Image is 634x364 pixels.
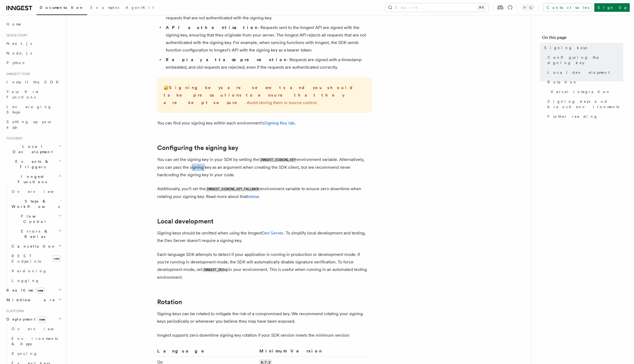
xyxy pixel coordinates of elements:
[257,348,372,357] th: Minimum Version
[164,84,365,106] p: 🔐 . Avoid storing them in source control.
[9,211,63,226] button: Flow Control
[157,298,182,306] a: Rotation
[12,254,41,263] span: REST Endpoints
[259,158,297,162] code: INNGEST_SIGNING_KEY
[4,144,58,155] span: Local Development
[157,310,372,325] p: Signing keys can be rotated to mitigate the risk of a compromised key. We recommend rotating your...
[164,56,372,71] li: - Requests are signed with a timestamp embedded, and old requests are rejected, even if the reque...
[544,45,587,50] span: Signing keys
[4,39,63,48] a: Next.js
[6,105,52,114] span: Leveraging Steps
[594,3,630,12] a: Sign Up
[4,172,63,187] button: Inngest Functions
[9,266,63,276] a: Versioning
[264,120,295,126] a: Signing Key tab
[4,33,28,38] span: Quick start
[4,19,63,29] a: Home
[4,288,45,293] span: Realtime
[4,77,63,87] a: Install the SDK
[122,2,157,14] a: AgentKit
[4,314,63,324] button: Deploymentnew
[9,187,63,196] a: Overview
[90,5,119,10] span: Examples
[4,174,58,185] span: Inngest Functions
[12,269,47,273] span: Versioning
[157,156,372,179] p: You can set the signing key in your SDK by setting the environment variable. Alternatively, you c...
[9,226,63,241] button: Errors & Retries
[543,3,592,12] a: Contact sales
[547,79,577,85] span: Rotation
[548,87,623,97] a: Vercel integration
[126,5,154,10] span: AgentKit
[205,187,260,192] code: INNGEST_SIGNING_KEY_FALLBACK
[157,218,213,225] a: Local development
[9,244,56,249] span: Cancellation
[478,5,485,10] kbd: ⌘K
[9,229,58,239] span: Errors & Retries
[4,309,24,313] span: Platform
[4,157,63,172] button: Events & Triggers
[4,48,63,58] a: Node.js
[4,187,63,285] div: Inngest Functions
[157,185,372,200] p: Additionally, you'll set the environment variable to ensure zero downtime when rotating your sign...
[38,317,46,322] span: new
[12,278,39,283] span: Logging
[385,3,488,12] button: Search...⌘K
[4,117,63,132] a: Setting up your app
[6,120,53,129] span: Setting up your app
[157,332,372,339] p: Inngest supports zero downtime signing key rotation if your SDK version meets the minimum version:
[12,189,67,194] span: Overview
[6,51,32,55] span: Node.js
[262,230,283,236] a: Dev Server
[4,159,58,170] span: Events & Triggers
[547,55,623,65] span: Configuring the signing key
[9,276,63,285] a: Logging
[6,61,26,65] span: Python
[157,144,238,152] a: Configuring the signing key
[6,41,32,46] span: Next.js
[545,53,623,68] a: Configuring the signing key
[36,2,87,15] a: Documentation
[9,349,63,358] a: Syncing
[12,336,58,346] span: Environments & Apps
[9,334,63,349] a: Environments & Apps
[545,68,623,77] a: Local development
[6,21,21,27] span: Home
[52,255,61,262] span: new
[551,89,610,94] span: Vercel integration
[542,34,623,43] h4: On this page
[9,198,60,209] span: Steps & Workflows
[166,57,287,62] strong: Replay attack prevention
[6,90,38,99] span: Your first Functions
[6,80,62,84] span: Install the SDK
[87,2,122,14] a: Examples
[247,194,259,199] a: below
[164,85,357,105] strong: Signing keys are secrets and you should take precautions to ensure that they are kept secure
[4,58,63,68] a: Python
[157,119,372,127] p: You can find your signing key within each environment's .
[202,268,228,272] code: INNGEST_DEV=1
[4,317,46,322] span: Deployment
[545,112,623,121] a: Further reading
[521,4,534,11] button: Toggle dark mode
[12,327,67,331] span: Overview
[9,196,63,211] button: Steps & Workflows
[547,99,623,109] span: Signing keys and branch environments
[164,24,372,54] li: - Requests sent to the Inngest API are signed with the signing key, ensuring that they originate ...
[40,5,84,10] span: Documentation
[166,25,258,30] strong: API authentication
[547,70,610,75] span: Local development
[4,87,63,102] a: Your first Functions
[545,97,623,112] a: Signing keys and branch environments
[9,214,58,224] span: Flow Control
[157,251,372,281] p: Each language SDK attempts to detect if your application is running in production or development ...
[157,348,257,357] th: Language
[36,288,45,293] span: new
[9,251,63,266] a: REST Endpointsnew
[4,285,63,295] button: Realtimenew
[542,43,623,53] a: Signing keys
[547,114,598,119] span: Further reading
[4,142,63,157] button: Local Development
[545,77,623,87] a: Rotation
[4,72,30,76] span: Inngest tour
